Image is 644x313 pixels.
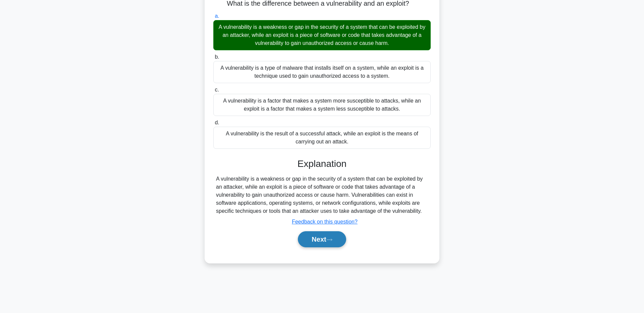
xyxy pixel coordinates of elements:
[292,219,358,225] a: Feedback on this question?
[213,20,431,50] div: A vulnerability is a weakness or gap in the security of a system that can be exploited by an atta...
[215,120,219,125] span: d.
[213,61,431,83] div: A vulnerability is a type of malware that installs itself on a system, while an exploit is a tech...
[298,231,346,247] button: Next
[217,158,427,170] h3: Explanation
[215,54,219,60] span: b.
[213,94,431,116] div: A vulnerability is a factor that makes a system more susceptible to attacks, while an exploit is ...
[215,87,219,92] span: c.
[213,127,431,149] div: A vulnerability is the result of a successful attack, while an exploit is the means of carrying o...
[216,175,428,215] div: A vulnerability is a weakness or gap in the security of a system that can be exploited by an atta...
[215,13,219,19] span: a.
